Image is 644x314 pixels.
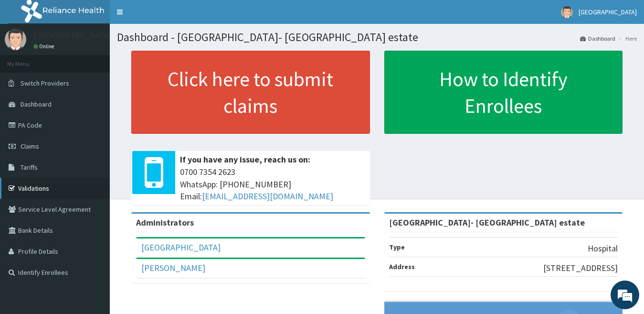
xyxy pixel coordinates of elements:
[21,142,39,151] span: Claims
[21,100,52,108] span: Dashboard
[141,242,221,253] a: [GEOGRAPHIC_DATA]
[33,31,112,40] p: [GEOGRAPHIC_DATA]
[384,51,623,134] a: How to Identify Enrollees
[580,34,615,43] a: Dashboard
[588,242,618,255] p: Hospital
[389,243,405,251] b: Type
[141,262,205,273] a: [PERSON_NAME]
[21,163,38,172] span: Tariffs
[180,154,310,165] b: If you have any issue, reach us on:
[579,8,637,16] span: [GEOGRAPHIC_DATA]
[136,217,194,228] b: Administrators
[616,34,637,43] li: Here
[543,262,618,274] p: [STREET_ADDRESS]
[21,79,69,87] span: Switch Providers
[131,51,370,134] a: Click here to submit claims
[561,6,573,18] img: User Image
[5,29,26,50] img: User Image
[389,217,585,228] strong: [GEOGRAPHIC_DATA]- [GEOGRAPHIC_DATA] estate
[202,191,333,202] a: [EMAIL_ADDRESS][DOMAIN_NAME]
[180,166,365,203] span: 0700 7354 2623 WhatsApp: [PHONE_NUMBER] Email:
[117,31,637,43] h1: Dashboard - [GEOGRAPHIC_DATA]- [GEOGRAPHIC_DATA] estate
[33,43,56,50] a: Online
[389,262,415,271] b: Address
